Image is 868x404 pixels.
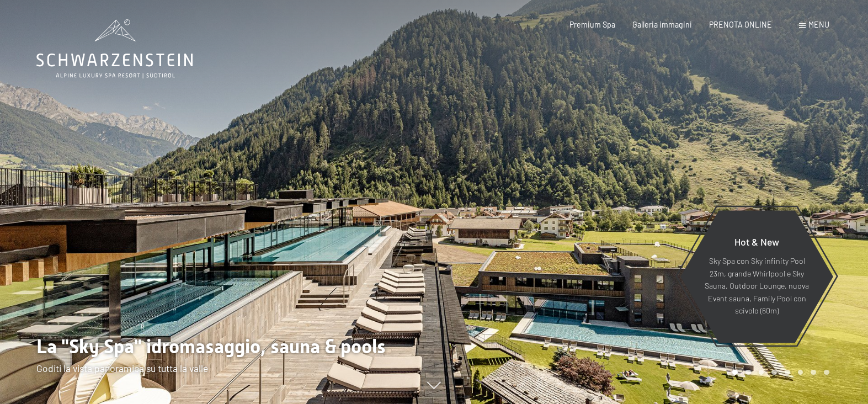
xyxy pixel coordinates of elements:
span: Menu [808,20,829,29]
a: Hot & New Sky Spa con Sky infinity Pool 23m, grande Whirlpool e Sky Sauna, Outdoor Lounge, nuova ... [680,210,834,343]
div: Carousel Page 2 [745,370,751,375]
a: Galleria immagini [632,20,692,29]
div: Carousel Page 3 [759,370,764,375]
div: Carousel Page 1 (Current Slide) [732,370,738,375]
div: Carousel Page 6 [798,370,803,375]
div: Carousel Page 5 [785,370,790,375]
a: PRENOTA ONLINE [709,20,772,29]
div: Carousel Page 7 [811,370,816,375]
span: Hot & New [734,236,779,248]
div: Carousel Page 4 [771,370,777,375]
p: Sky Spa con Sky infinity Pool 23m, grande Whirlpool e Sky Sauna, Outdoor Lounge, nuova Event saun... [704,255,810,317]
div: Carousel Pagination [728,370,829,375]
div: Carousel Page 8 [824,370,829,375]
a: Premium Spa [569,20,615,29]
